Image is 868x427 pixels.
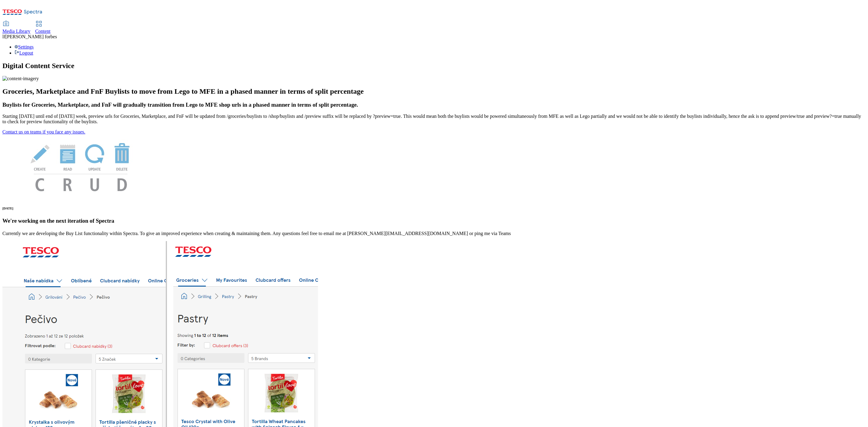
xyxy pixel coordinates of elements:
a: Contact us on teams if you face any issues. [2,129,85,134]
a: Logout [14,50,33,55]
a: Media Library [2,21,30,34]
h3: Buylists for Groceries, Marketplace, and FnF will gradually transition from Lego to MFE shop urls... [2,102,866,108]
img: content-imagery [2,76,39,81]
p: Starting [DATE] until end of [DATE] week, preview urls for Groceries, Marketplace, and FnF will b... [2,114,866,124]
span: Media Library [2,29,30,34]
p: Currently we are developing the Buy List functionality within Spectra. To give an improved experi... [2,231,866,236]
span: lf [2,34,5,39]
span: Content [35,29,51,34]
span: [PERSON_NAME] forbes [5,34,57,39]
a: Content [35,21,51,34]
h2: Groceries, Marketplace and FnF Buylists to move from Lego to MFE in a phased manner in terms of s... [2,87,866,96]
img: News Image [2,135,159,198]
h6: [DATE] [2,206,866,210]
a: Settings [14,44,34,49]
h3: We're working on the next iteration of Spectra [2,218,866,224]
h1: Digital Content Service [2,62,866,70]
